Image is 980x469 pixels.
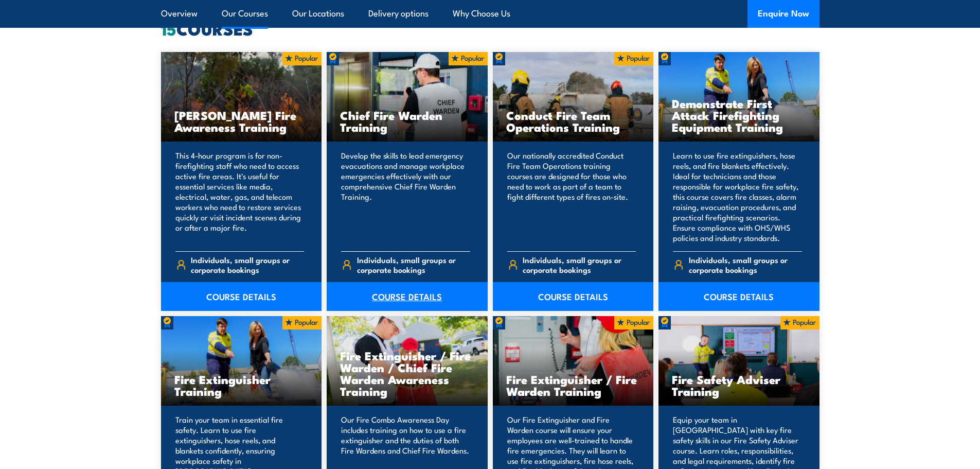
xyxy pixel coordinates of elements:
[341,150,470,243] p: Develop the skills to lead emergency evacuations and manage workplace emergencies effectively wit...
[658,282,819,311] a: COURSE DETAILS
[523,255,636,274] span: Individuals, small groups or corporate bookings
[161,282,322,311] a: COURSE DETAILS
[507,150,636,243] p: Our nationally accredited Conduct Fire Team Operations training courses are designed for those wh...
[174,373,309,397] h3: Fire Extinguisher Training
[506,373,640,397] h3: Fire Extinguisher / Fire Warden Training
[161,21,819,36] h2: COURSES
[340,109,474,133] h3: Chief Fire Warden Training
[161,15,176,41] strong: 15
[689,255,802,274] span: Individuals, small groups or corporate bookings
[672,373,806,397] h3: Fire Safety Adviser Training
[191,255,304,274] span: Individuals, small groups or corporate bookings
[493,282,654,311] a: COURSE DETAILS
[506,109,640,133] h3: Conduct Fire Team Operations Training
[175,150,305,243] p: This 4-hour program is for non-firefighting staff who need to access active fire areas. It's usef...
[327,282,488,311] a: COURSE DETAILS
[357,255,470,274] span: Individuals, small groups or corporate bookings
[672,97,806,133] h3: Demonstrate First Attack Firefighting Equipment Training
[673,150,802,243] p: Learn to use fire extinguishers, hose reels, and fire blankets effectively. Ideal for technicians...
[340,350,474,397] h3: Fire Extinguisher / Fire Warden / Chief Fire Warden Awareness Training
[174,109,309,133] h3: [PERSON_NAME] Fire Awareness Training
